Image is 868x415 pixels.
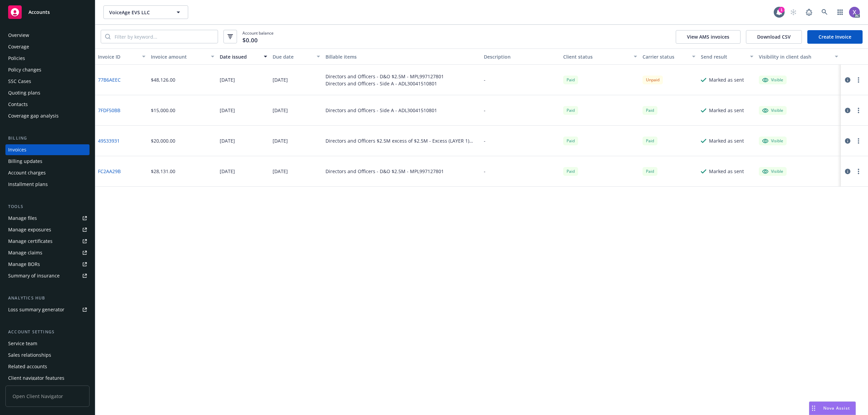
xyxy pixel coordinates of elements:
[701,53,746,60] div: Send result
[778,7,785,13] div: 1
[98,76,121,83] a: 77B6AEEC
[151,168,175,175] div: $28,131.00
[5,259,90,270] a: Manage BORs
[273,168,288,175] div: [DATE]
[151,107,175,114] div: $15,000.00
[220,168,235,175] div: [DATE]
[8,99,28,110] div: Contacts
[481,48,560,65] button: Description
[5,99,90,110] a: Contacts
[8,64,41,75] div: Policy changes
[676,30,741,44] button: View AMS invoices
[8,350,51,360] div: Sales relationships
[325,73,444,80] div: Directors and Officers - D&O $2.5M - MPL997127801
[98,107,120,114] a: 7FDF50BB
[5,64,90,75] a: Policy changes
[563,76,578,84] div: Paid
[5,361,90,372] a: Related accounts
[8,53,25,64] div: Policies
[220,107,235,114] div: [DATE]
[759,53,831,60] div: Visibility in client dash
[709,76,744,83] div: Marked as sent
[5,144,90,155] a: Invoices
[5,247,90,258] a: Manage claims
[5,87,90,98] a: Quoting plans
[109,9,168,16] span: VoiceAge EVS LLC
[5,41,90,52] a: Coverage
[325,168,444,175] div: Directors and Officers - D&O $2.5M - MPL997127801
[8,270,60,281] div: Summary of insurance
[762,107,783,113] div: Visible
[273,107,288,114] div: [DATE]
[5,236,90,247] a: Manage certificates
[698,48,756,65] button: Send result
[8,41,29,52] div: Coverage
[563,167,578,175] div: Paid
[640,48,698,65] button: Carrier status
[103,5,188,19] button: VoiceAge EVS LLC
[5,350,90,360] a: Sales relationships
[762,77,783,83] div: Visible
[28,9,50,15] span: Accounts
[8,144,26,155] div: Invoices
[220,76,235,83] div: [DATE]
[560,48,640,65] button: Client status
[8,361,47,372] div: Related accounts
[5,295,90,302] div: Analytics hub
[8,373,64,383] div: Client navigator features
[818,5,831,19] a: Search
[325,80,444,87] div: Directors and Officers - Side A - ADL30041510801
[8,247,42,258] div: Manage claims
[98,53,138,60] div: Invoice ID
[643,137,657,145] span: Paid
[5,373,90,383] a: Client navigator features
[8,213,37,224] div: Manage files
[762,168,783,174] div: Visible
[823,405,850,411] span: Nova Assist
[5,156,90,167] a: Billing updates
[5,167,90,178] a: Account charges
[8,167,46,178] div: Account charges
[220,137,235,144] div: [DATE]
[323,48,481,65] button: Billable items
[273,76,288,83] div: [DATE]
[325,137,479,144] div: Directors and Officers $2.5M excess of $2.5M - Excess (LAYER 1) 2.5M XS 2.5M - DOX30041597301
[220,53,260,60] div: Date issued
[643,167,657,175] span: Paid
[5,304,90,315] a: Loss summary generator
[5,329,90,335] div: Account settings
[5,179,90,190] a: Installment plans
[709,107,744,114] div: Marked as sent
[756,48,841,65] button: Visibility in client dash
[8,259,40,270] div: Manage BORs
[802,5,816,19] a: Report a Bug
[5,224,90,235] a: Manage exposures
[807,30,863,44] a: Create Invoice
[217,48,270,65] button: Date issued
[8,156,42,167] div: Billing updates
[5,3,90,22] a: Accounts
[563,53,630,60] div: Client status
[5,270,90,281] a: Summary of insurance
[5,76,90,87] a: SSC Cases
[151,76,175,83] div: $48,126.00
[8,338,37,349] div: Service team
[98,168,121,175] a: FC2AA29B
[484,107,486,114] div: -
[833,5,847,19] a: Switch app
[709,168,744,175] div: Marked as sent
[8,87,40,98] div: Quoting plans
[273,53,313,60] div: Due date
[5,386,90,407] span: Open Client Navigator
[151,137,175,144] div: $20,000.00
[98,137,120,144] a: 49533931
[809,402,818,415] div: Drag to move
[762,138,783,144] div: Visible
[563,137,578,145] div: Paid
[484,137,486,144] div: -
[809,401,856,415] button: Nova Assist
[746,30,802,44] button: Download CSV
[111,30,218,43] input: Filter by keyword...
